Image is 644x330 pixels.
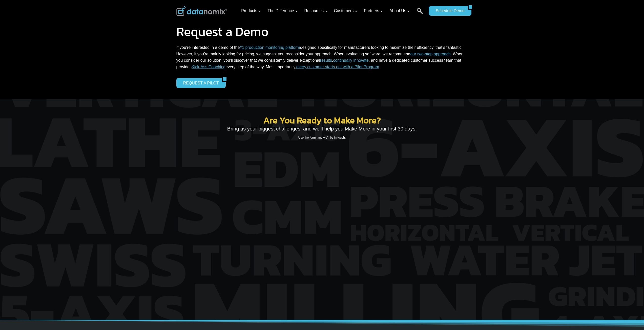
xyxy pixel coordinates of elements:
span: The Difference [267,8,298,14]
a: our two-step approach [410,52,450,56]
a: REQUEST A PILOT [176,78,222,88]
a: Search [417,8,423,19]
h1: Request a Demo [176,25,468,38]
a: every customer starts out with a Pilot Program [296,65,379,69]
iframe: Form 0 [208,148,436,305]
nav: Primary Navigation [239,3,426,19]
iframe: Popup CTA [3,226,81,327]
img: Datanomix [176,6,227,16]
span: About Us [389,8,410,14]
a: results [320,58,332,62]
span: Partners [364,8,383,14]
p: If you’re interested in a demo of the designed specifically for manufacturers looking to maximize... [176,44,468,70]
a: Kick-Ass Coaching [192,65,225,69]
p: Bring us your biggest challenges, and we’ll help you Make More in your first 30 days. [208,125,436,133]
span: Customers [334,8,358,14]
h2: Are You Ready to Make More? [208,116,436,125]
a: #1 production monitoring platform [240,45,300,50]
a: Schedule Demo [429,6,468,16]
a: continually innovate [333,58,369,62]
span: Resources [304,8,328,14]
span: Products [241,8,261,14]
p: Use the form, and we’ll be in touch. [208,135,436,140]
